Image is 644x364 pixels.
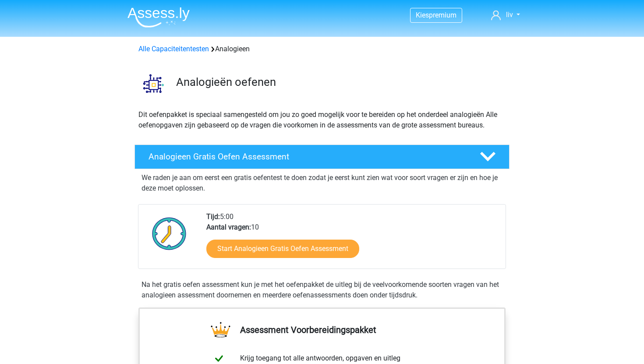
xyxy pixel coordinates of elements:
[147,212,191,255] img: Klok
[416,11,429,19] span: Kies
[138,279,506,300] div: Na het gratis oefen assessment kun je met het oefenpakket de uitleg bij de veelvoorkomende soorte...
[429,11,456,19] span: premium
[176,75,502,89] h3: Analogieën oefenen
[410,9,462,21] a: Kiespremium
[506,11,513,19] span: liv
[135,65,172,102] img: analogieen
[488,10,524,20] a: liv
[142,173,502,194] p: We raden je aan om eerst een gratis oefentest te doen zodat je eerst kunt zien wat voor soort vra...
[206,240,359,258] a: Start Analogieen Gratis Oefen Assessment
[206,223,251,231] b: Aantal vragen:
[131,145,513,169] a: Analogieen Gratis Oefen Assessment
[138,110,506,131] p: Dit oefenpakket is speciaal samengesteld om jou zo goed mogelijk voor te bereiden op het onderdee...
[138,45,209,53] a: Alle Capaciteitentesten
[135,44,509,54] div: Analogieen
[127,7,190,28] img: Assessly
[206,212,220,221] b: Tijd:
[149,152,466,162] h4: Analogieen Gratis Oefen Assessment
[200,212,505,269] div: 5:00 10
